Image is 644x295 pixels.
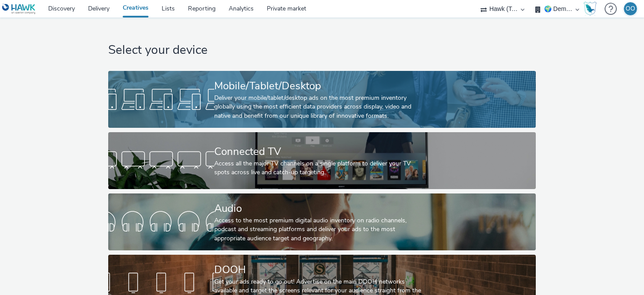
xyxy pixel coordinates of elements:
[214,216,426,243] div: Access to the most premium digital audio inventory on radio channels, podcast and streaming platf...
[108,193,535,250] a: AudioAccess to the most premium digital audio inventory on radio channels, podcast and streaming ...
[214,144,426,159] div: Connected TV
[214,94,426,120] div: Deliver your mobile/tablet/desktop ads on the most premium inventory globally using the most effi...
[108,71,535,128] a: Mobile/Tablet/DesktopDeliver your mobile/tablet/desktop ads on the most premium inventory globall...
[626,2,635,15] div: OO
[108,132,535,189] a: Connected TVAccess all the major TV channels on a single platform to deliver your TV spots across...
[214,201,426,216] div: Audio
[584,2,597,16] img: Hawk Academy
[214,262,426,277] div: DOOH
[108,42,535,59] h1: Select your device
[2,4,36,14] img: undefined Logo
[214,159,426,177] div: Access all the major TV channels on a single platform to deliver your TV spots across live and ca...
[584,2,600,16] a: Hawk Academy
[214,78,426,94] div: Mobile/Tablet/Desktop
